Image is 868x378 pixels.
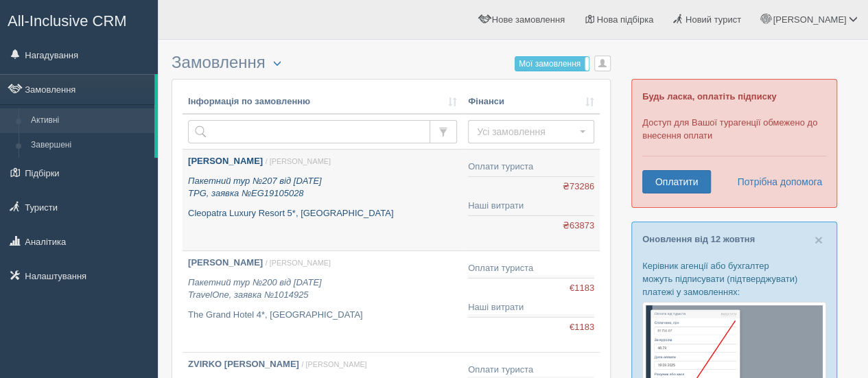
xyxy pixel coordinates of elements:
b: [PERSON_NAME] [188,156,263,166]
label: Мої замовлення [515,57,589,71]
p: Cleopatra Luxury Resort 5*, [GEOGRAPHIC_DATA] [188,207,457,220]
i: Пакетний тур №200 від [DATE] TravelOne, заявка №1014925 [188,277,322,300]
span: All-Inclusive CRM [8,12,127,29]
a: Оновлення від 12 жовтня [642,234,755,244]
a: Фінанси [468,95,594,108]
span: €1183 [570,321,594,334]
a: [PERSON_NAME] / [PERSON_NAME] Пакетний тур №207 від [DATE]TPG, заявка №EG19105028 Cleopatra Luxur... [183,150,462,250]
span: ₴63873 [563,220,594,233]
a: Інформація по замовленню [188,95,457,108]
div: Доступ для Вашої турагенції обмежено до внесення оплати [631,79,837,208]
span: / [PERSON_NAME] [266,157,331,165]
div: Оплати туриста [468,161,594,174]
b: ZVIRKO [PERSON_NAME] [188,359,299,369]
button: Усі замовлення [468,120,594,143]
span: × [814,232,823,248]
h3: Замовлення [172,54,611,72]
b: Будь ласка, оплатіть підписку [642,91,776,102]
div: Наші витрати [468,301,594,314]
span: Нове замовлення [492,14,565,25]
a: [PERSON_NAME] / [PERSON_NAME] Пакетний тур №200 від [DATE]TravelOne, заявка №1014925 The Grand Ho... [183,251,462,352]
button: Close [814,233,823,247]
span: €1183 [570,282,594,295]
p: The Grand Hotel 4*, [GEOGRAPHIC_DATA] [188,309,457,322]
b: [PERSON_NAME] [188,257,263,268]
a: All-Inclusive CRM [1,1,157,38]
span: ₴73286 [563,180,594,193]
p: Керівник агенції або бухгалтер можуть підписувати (підтверджувати) платежі у замовленнях: [642,259,826,298]
input: Пошук за номером замовлення, ПІБ або паспортом туриста [188,120,430,143]
span: Новий турист [685,14,741,25]
a: Активні [25,108,154,133]
a: Потрібна допомога [728,170,823,193]
div: Оплати туриста [468,364,594,377]
div: Наші витрати [468,200,594,213]
span: [PERSON_NAME] [773,14,846,25]
span: / [PERSON_NAME] [301,360,366,368]
span: Нова підбірка [597,14,654,25]
span: / [PERSON_NAME] [266,259,331,267]
a: Оплатити [642,170,711,193]
i: Пакетний тур №207 від [DATE] TPG, заявка №EG19105028 [188,176,322,199]
div: Оплати туриста [468,262,594,275]
span: Усі замовлення [477,125,576,139]
a: Завершені [25,133,154,158]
